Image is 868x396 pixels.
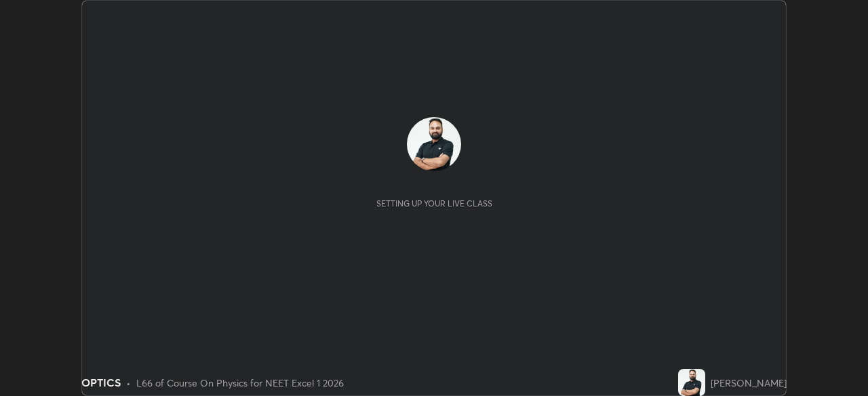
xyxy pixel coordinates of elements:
[407,117,461,171] img: 2ca2be53fc4546ca9ffa9f5798fd6fd8.jpg
[376,198,492,208] div: Setting up your live class
[126,376,131,390] div: •
[81,374,121,391] div: OPTICS
[136,376,344,390] div: L66 of Course On Physics for NEET Excel 1 2026
[711,376,787,390] div: [PERSON_NAME]
[678,369,705,396] img: 2ca2be53fc4546ca9ffa9f5798fd6fd8.jpg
